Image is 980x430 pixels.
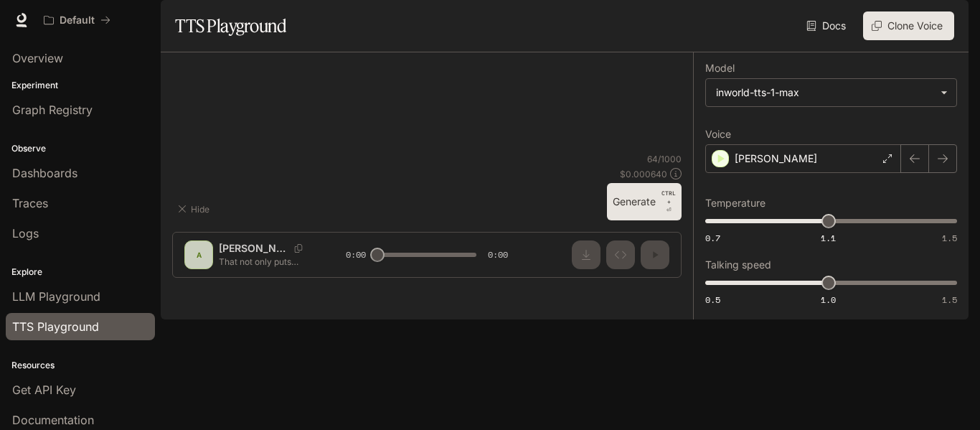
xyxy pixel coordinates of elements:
h1: TTS Playground [175,11,286,40]
p: ⏎ [661,189,676,215]
p: $ 0.000640 [620,168,667,180]
span: 0.5 [705,294,720,306]
button: GenerateCTRL +⏎ [607,183,682,220]
span: 1.5 [942,232,957,244]
p: Talking speed [705,260,771,270]
p: 64 / 1000 [647,153,682,165]
p: [PERSON_NAME] [735,151,817,166]
span: 1.1 [821,232,836,244]
button: All workspaces [37,6,117,34]
p: CTRL + [661,189,676,206]
div: inworld-tts-1-max [716,85,933,100]
button: Hide [172,197,218,220]
span: 0.7 [705,232,720,244]
p: Temperature [705,198,765,208]
p: Voice [705,129,731,139]
span: 1.5 [942,294,957,306]
span: 1.0 [821,294,836,306]
p: Model [705,63,735,73]
div: inworld-tts-1-max [706,79,956,106]
a: Docs [804,11,852,40]
button: Clone Voice [863,11,954,40]
p: Default [60,14,95,27]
